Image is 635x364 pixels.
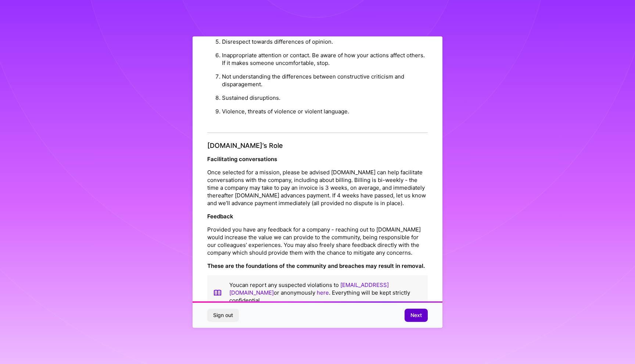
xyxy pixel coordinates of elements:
button: Sign out [207,309,239,322]
p: Once selected for a mission, please be advised [DOMAIN_NAME] can help facilitate conversations wi... [207,169,428,207]
button: Next [405,309,428,322]
p: You can report any suspected violations to or anonymously . Everything will be kept strictly conf... [229,281,422,305]
strong: These are the foundations of the community and breaches may result in removal. [207,263,425,270]
strong: Facilitating conversations [207,156,277,163]
li: Violence, threats of violence or violent language. [222,105,428,118]
a: here [317,290,329,296]
li: Sustained disruptions. [222,91,428,105]
span: Sign out [213,312,233,319]
li: Not understanding the differences between constructive criticism and disparagement. [222,70,428,91]
strong: Feedback [207,213,233,220]
img: book icon [213,281,222,305]
li: Inappropriate attention or contact. Be aware of how your actions affect others. If it makes someo... [222,48,428,70]
a: [EMAIL_ADDRESS][DOMAIN_NAME] [229,282,389,296]
li: Disrespect towards differences of opinion. [222,35,428,48]
span: Next [410,312,422,319]
p: Provided you have any feedback for a company - reaching out to [DOMAIN_NAME] would increase the v... [207,226,428,257]
h4: [DOMAIN_NAME]’s Role [207,142,428,150]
